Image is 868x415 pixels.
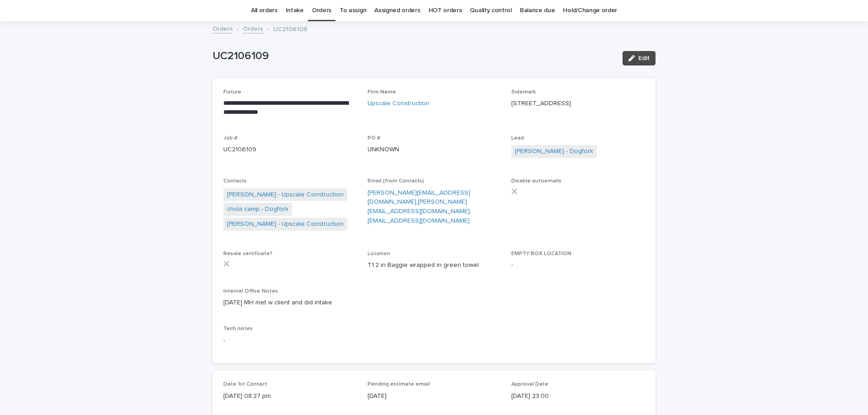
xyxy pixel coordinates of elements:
[227,219,344,229] a: [PERSON_NAME] - Upscale Construction
[368,199,470,214] a: [PERSON_NAME][EMAIL_ADDRESS][DOMAIN_NAME]
[368,190,470,205] a: [PERSON_NAME][EMAIL_ADDRESS][DOMAIN_NAME]
[368,89,396,95] span: Firm Name
[511,99,645,108] p: [STREET_ADDRESS]
[368,218,470,224] a: [EMAIL_ADDRESS][DOMAIN_NAME]
[223,336,645,345] p: -
[227,190,344,200] a: [PERSON_NAME] - Upscale Construction
[223,392,357,401] p: [DATE] 08:27 pm
[223,251,273,256] span: Resale certificate?
[223,145,357,154] p: UC2106109
[515,147,593,156] a: [PERSON_NAME] - Dogfork
[511,392,645,401] p: [DATE] 23:00
[368,382,430,387] span: Pending estimate email
[223,89,241,95] span: Fixture
[223,326,253,331] span: Tech notes
[223,382,267,387] span: Date 1st Contact
[511,178,561,184] span: Disable autoemails
[368,145,501,154] p: UNKNOWN
[368,99,429,108] a: Upscale Construction
[511,261,645,270] p: -
[511,251,571,256] span: EMPTY BOX LOCATION
[212,23,233,33] a: Orders
[638,55,650,61] span: Edit
[511,135,524,141] span: Lead
[511,382,548,387] span: Approval Date
[511,89,536,95] span: Sidemark
[273,23,307,33] p: UC2106109
[223,298,645,308] p: [DATE] MH met w client and did intake
[368,135,380,141] span: PO #
[623,51,656,65] button: Edit
[368,251,390,256] span: Location
[223,135,237,141] span: Job #
[368,392,501,401] p: [DATE]
[223,178,247,184] span: Contacts
[368,188,501,226] p: , ,
[227,205,288,214] a: chula camp - Dogfork
[223,289,278,294] span: Internal Office Notes
[212,50,615,63] p: UC2106109
[368,178,424,184] span: Email (from Contacts)
[368,261,501,270] p: T1.2 in Baggie wrapped in green towel
[243,23,263,33] a: Orders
